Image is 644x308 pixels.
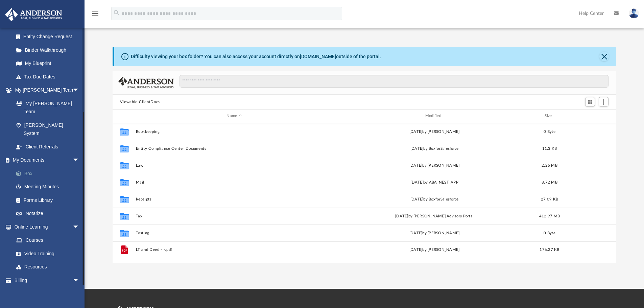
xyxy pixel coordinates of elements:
div: [DATE] by [PERSON_NAME] [336,230,533,236]
span: 0 Byte [544,129,555,133]
a: Meeting Minutes [9,180,90,194]
a: Billingarrow_drop_down [5,274,90,287]
button: Add [599,97,609,106]
span: 412.97 MB [539,214,560,218]
a: Binder Walkthrough [9,43,90,57]
img: User Pic [629,8,639,18]
button: Mail [136,180,333,185]
i: menu [91,9,99,18]
a: [DOMAIN_NAME] [300,54,336,59]
button: Law [136,163,333,168]
span: 0 Byte [544,231,555,235]
a: Box [9,167,90,180]
div: id [566,113,613,119]
a: Entity Change Request [9,30,90,44]
a: [PERSON_NAME] System [9,118,86,140]
button: LT and Deed - -.pdf [136,247,333,252]
button: Bookkeeping [136,129,333,134]
div: [DATE] by [PERSON_NAME] [336,247,533,253]
div: Difficulty viewing your box folder? You can also access your account directly on outside of the p... [131,53,381,60]
a: Client Referrals [9,140,86,153]
button: Testing [136,231,333,235]
a: Forms Library [9,193,86,207]
a: My Blueprint [9,57,86,70]
span: 11.3 KB [542,146,557,150]
div: [DATE] by BoxforSalesforce [336,196,533,202]
a: Courses [9,234,86,247]
div: [DATE] by ABA_NEST_APP [336,179,533,185]
button: Viewable-ClientDocs [120,99,160,105]
span: 2.26 MB [542,163,557,167]
div: id [116,113,133,119]
span: arrow_drop_down [73,84,86,97]
a: Online Learningarrow_drop_down [5,220,86,234]
div: Name [135,113,333,119]
button: Tax [136,214,333,218]
span: 8.72 MB [542,180,557,184]
div: [DATE] by [PERSON_NAME] [336,162,533,168]
i: search [113,9,120,17]
div: Size [536,113,563,119]
a: Tax Due Dates [9,70,90,84]
button: Receipts [136,197,333,202]
button: Switch to Grid View [585,97,595,106]
button: Entity Compliance Center Documents [136,146,333,151]
span: arrow_drop_down [73,220,86,234]
a: Video Training [9,247,83,260]
a: My Documentsarrow_drop_down [5,153,90,167]
input: Search files and folders [180,75,609,88]
span: arrow_drop_down [73,153,86,167]
img: Anderson Advisors Platinum Portal [3,8,64,21]
a: My [PERSON_NAME] Team [9,97,83,118]
span: 27.09 KB [541,197,558,201]
span: arrow_drop_down [73,274,86,287]
a: Resources [9,260,86,274]
div: [DATE] by [PERSON_NAME] Advisors Portal [336,213,533,219]
div: [DATE] by [PERSON_NAME] [336,128,533,135]
div: Modified [336,113,533,119]
a: My [PERSON_NAME] Teamarrow_drop_down [5,84,86,97]
div: [DATE] by BoxforSalesforce [336,145,533,151]
div: grid [113,123,616,263]
a: Notarize [9,207,90,220]
a: menu [91,13,99,18]
button: Close [599,52,609,61]
span: 176.27 KB [540,248,559,252]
